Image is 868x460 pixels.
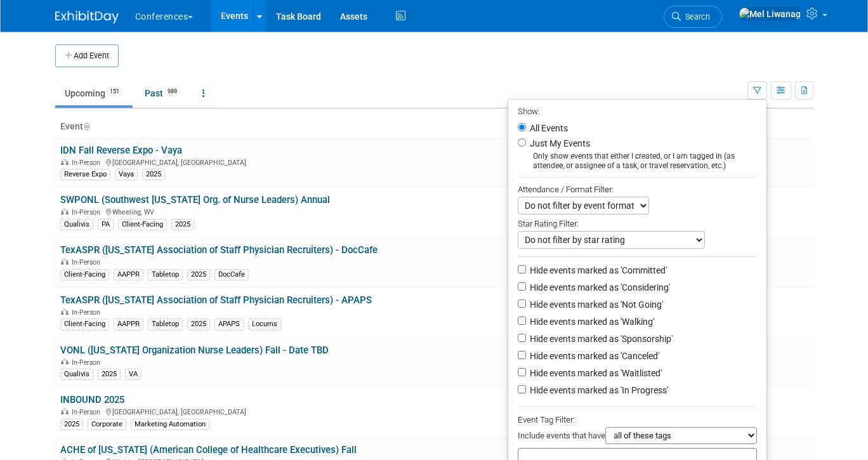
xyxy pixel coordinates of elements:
div: 2025 [187,269,210,280]
div: Tabletop [148,269,183,280]
a: ACHE of [US_STATE] (American College of Healthcare Executives) Fall [60,444,357,456]
th: Event [55,116,510,138]
div: Only show events that either I created, or I am tagged in (as attendee, or assignee of a task, or... [518,152,757,171]
div: Include events that have [518,427,757,448]
a: VONL ([US_STATE] Organization Nurse Leaders) Fall - Date TBD [60,345,329,356]
div: PA [98,219,114,230]
div: Show: [518,103,757,119]
div: Star Rating Filter: [518,214,757,231]
span: In-Person [72,308,104,317]
a: SWPONL (Southwest [US_STATE] Org. of Nurse Leaders) Annual [60,194,330,206]
a: Sort by Event Name [83,121,89,131]
span: In-Person [72,358,104,367]
img: In-Person Event [61,258,69,265]
div: Client-Facing [60,269,109,280]
label: Hide events marked as 'In Progress' [527,384,668,397]
label: Just My Events [527,137,590,150]
label: Hide events marked as 'Considering' [527,281,670,294]
div: 2025 [142,169,165,180]
label: Hide events marked as 'Walking' [527,315,654,328]
a: Search [664,6,722,28]
div: AAPPR [114,269,143,280]
span: 151 [106,87,123,96]
button: Add Event [55,44,119,67]
span: Search [681,12,710,22]
div: Tabletop [148,319,183,330]
label: All Events [527,124,568,133]
label: Hide events marked as 'Sponsorship' [527,332,673,345]
div: DocCafe [214,269,249,280]
div: AAPPR [114,319,143,330]
span: In-Person [72,159,104,167]
div: VA [125,369,141,380]
img: ExhibitDay [55,11,119,23]
div: Wheeling, WV [60,206,505,216]
img: In-Person Event [61,358,69,365]
a: TexASPR ([US_STATE] Association of Staff Physician Recruiters) - DocCafe [60,244,378,256]
div: Event Tag Filter: [518,412,757,427]
label: Hide events marked as 'Waitlisted' [527,367,662,379]
img: In-Person Event [61,408,69,414]
a: Past989 [135,81,190,105]
img: In-Person Event [61,159,69,165]
div: [GEOGRAPHIC_DATA], [GEOGRAPHIC_DATA] [60,406,505,416]
a: TexASPR ([US_STATE] Association of Staff Physician Recruiters) - APAPS [60,294,372,306]
a: IDN Fall Reverse Expo - Vaya [60,145,182,156]
div: [GEOGRAPHIC_DATA], [GEOGRAPHIC_DATA] [60,157,505,167]
div: Reverse Expo [60,169,110,180]
img: Mel Liwanag [739,7,801,21]
div: 2025 [98,369,121,380]
span: 989 [164,87,181,96]
img: In-Person Event [61,208,69,214]
div: 2025 [171,219,194,230]
img: In-Person Event [61,308,69,315]
div: Qualivis [60,219,93,230]
div: APAPS [214,319,244,330]
div: 2025 [187,319,210,330]
div: Qualivis [60,369,93,380]
a: INBOUND 2025 [60,394,124,405]
div: 2025 [60,419,83,430]
span: In-Person [72,208,104,216]
div: Client-Facing [60,319,109,330]
label: Hide events marked as 'Not Going' [527,298,663,311]
div: Corporate [88,419,126,430]
span: In-Person [72,258,104,266]
div: Locums [248,319,281,330]
div: Vaya [115,169,138,180]
a: Upcoming151 [55,81,133,105]
label: Hide events marked as 'Canceled' [527,350,659,362]
div: Attendance / Format Filter: [518,182,757,197]
label: Hide events marked as 'Committed' [527,264,667,277]
span: In-Person [72,408,104,416]
div: Marketing Automation [131,419,209,430]
div: Client-Facing [118,219,167,230]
